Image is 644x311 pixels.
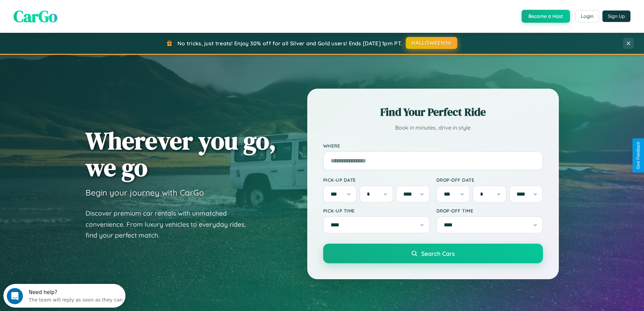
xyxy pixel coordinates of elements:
[636,142,641,169] div: Give Feedback
[25,6,119,11] div: Need help?
[86,208,255,241] p: Discover premium car rentals with unmatched convenience. From luxury vehicles to everyday rides, ...
[522,10,570,23] button: Become a Host
[3,3,126,21] div: Open Intercom Messenger
[323,143,543,149] label: Where
[177,40,402,47] span: No tricks, just treats! Enjoy 30% off for all Silver and Gold users! Ends [DATE] 1pm PT.
[14,5,57,27] span: CarGo
[406,37,457,49] button: HALLOWEEN30
[323,244,543,263] button: Search Cars
[575,10,599,22] button: Login
[602,10,630,22] button: Sign Up
[436,208,543,214] label: Drop-off Time
[323,123,543,133] p: Book in minutes, drive in style
[436,177,543,183] label: Drop-off Date
[3,284,125,308] iframe: Intercom live chat discovery launcher
[323,105,543,119] h2: Find Your Perfect Ride
[25,11,119,18] div: The team will reply as soon as they can
[323,208,430,214] label: Pick-up Time
[421,250,455,257] span: Search Cars
[7,288,23,304] iframe: Intercom live chat
[86,187,204,198] h3: Begin your journey with CarGo
[86,127,276,181] h1: Wherever you go, we go
[323,177,430,183] label: Pick-up Date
